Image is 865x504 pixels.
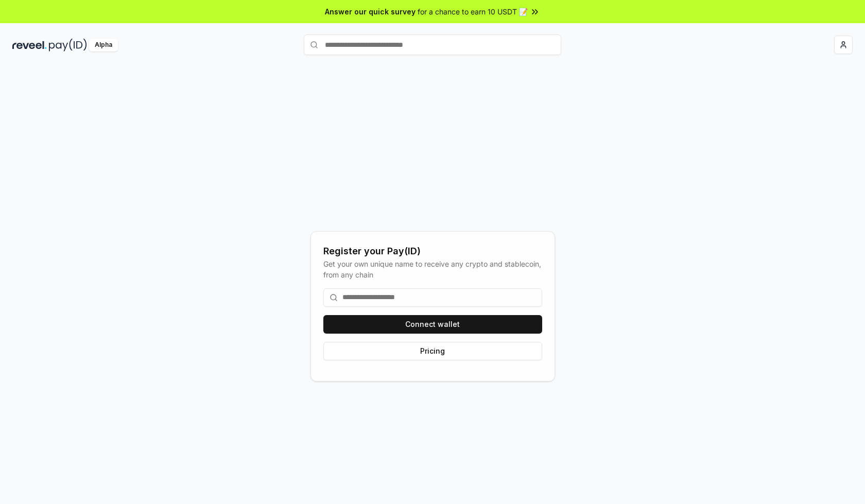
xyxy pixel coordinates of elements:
[49,39,87,51] img: pay_id
[323,315,542,334] button: Connect wallet
[323,258,542,280] div: Get your own unique name to receive any crypto and stablecoin, from any chain
[89,39,118,51] div: Alpha
[325,6,416,17] span: Answer our quick survey
[323,342,542,360] button: Pricing
[418,6,528,17] span: for a chance to earn 10 USDT 📝
[12,39,47,51] img: reveel_dark
[323,244,542,258] div: Register your Pay(ID)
